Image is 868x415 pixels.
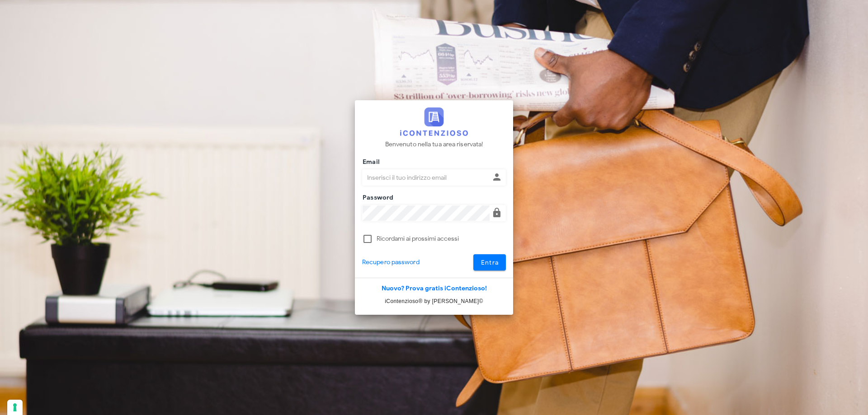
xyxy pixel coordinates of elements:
button: Entra [473,254,506,270]
button: Le tue preferenze relative al consenso per le tecnologie di tracciamento [7,400,23,415]
label: Password [360,193,394,202]
a: Nuovo? Prova gratis iContenzioso! [382,284,487,292]
span: Entra [481,259,499,266]
input: Inserisci il tuo indirizzo email [363,170,490,185]
p: iContenzioso® by [PERSON_NAME]© [355,297,513,306]
p: Benvenuto nella tua area riservata! [385,140,483,149]
a: Recupero password [362,257,420,267]
label: Ricordami ai prossimi accessi [377,234,506,243]
label: Email [360,158,380,167]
